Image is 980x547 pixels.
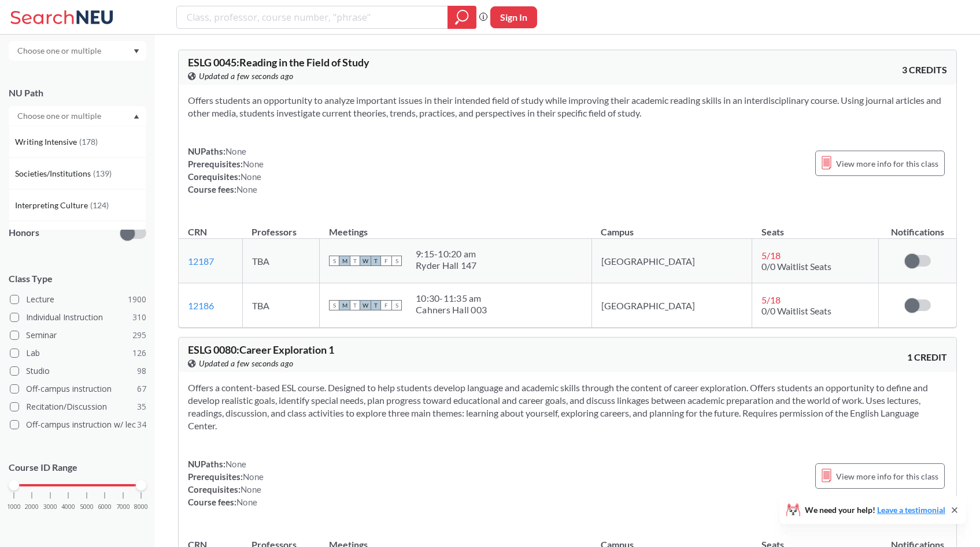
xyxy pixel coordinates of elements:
td: [GEOGRAPHIC_DATA] [591,283,752,328]
span: ESLG 0045 : Reading in the Field of Study [188,56,369,69]
span: T [371,256,381,266]
span: T [371,300,381,310]
th: Professors [242,214,320,239]
span: 7000 [116,504,130,510]
span: 34 [137,418,146,431]
span: 67 [137,383,146,395]
span: 2000 [25,504,39,510]
label: Lab [10,346,146,361]
div: Ryder Hall 147 [416,260,477,271]
span: 126 [132,347,146,359]
span: Interpreting Culture [15,199,90,212]
span: ( 124 ) [90,200,109,210]
span: T [350,300,360,310]
span: None [225,146,246,156]
span: None [236,497,257,507]
span: 3000 [43,504,57,510]
span: 4000 [61,504,75,510]
span: ESLG 0080 : Career Exploration 1 [188,343,334,356]
div: Cahners Hall 003 [416,304,487,316]
span: 310 [132,311,146,324]
input: Choose one or multiple [12,109,109,123]
div: NU Path [9,87,146,99]
span: 5000 [80,504,94,510]
p: Honors [9,226,39,239]
span: 3 CREDITS [902,63,947,76]
span: S [391,256,402,266]
label: Off-campus instruction w/ lec [10,417,146,432]
button: Sign In [490,6,537,28]
span: W [360,300,371,310]
th: Meetings [320,214,592,239]
span: T [350,256,360,266]
span: None [243,471,264,482]
span: S [329,256,339,266]
span: Class Type [9,272,146,285]
span: Societies/Institutions [15,167,93,180]
label: Seminar [10,328,146,343]
section: Offers a content-based ESL course. Designed to help students develop language and academic skills... [188,381,947,432]
span: 1 CREDIT [907,351,947,364]
span: None [241,171,261,182]
th: Seats [752,214,879,239]
div: Dropdown arrowWriting Intensive(178)Societies/Institutions(139)Interpreting Culture(124)Differenc... [9,106,146,126]
span: 8000 [134,504,148,510]
span: 0/0 Waitlist Seats [761,261,831,272]
th: Notifications [879,214,957,239]
span: View more info for this class [836,156,938,171]
span: M [339,300,350,310]
label: Recitation/Discussion [10,399,146,414]
a: 12186 [188,300,214,311]
input: Choose one or multiple [12,44,109,58]
span: Writing Intensive [15,136,79,148]
td: TBA [242,283,320,328]
label: Studio [10,364,146,379]
span: S [391,300,402,310]
span: S [329,300,339,310]
span: 6000 [98,504,112,510]
a: Leave a testimonial [877,505,945,515]
span: We need your help! [805,506,945,514]
span: View more info for this class [836,469,938,484]
span: M [339,256,350,266]
svg: Dropdown arrow [134,49,139,54]
span: 35 [137,400,146,413]
span: 5 / 18 [761,294,781,305]
div: magnifying glass [448,6,476,29]
span: 295 [132,329,146,342]
span: 1000 [7,504,21,510]
span: 1900 [128,293,146,306]
td: TBA [242,239,320,283]
input: Class, professor, course number, "phrase" [186,8,439,27]
a: 12187 [188,256,214,267]
span: None [241,484,261,494]
span: ( 178 ) [79,137,98,147]
span: 5 / 18 [761,250,781,261]
span: None [243,159,264,169]
span: F [381,300,391,310]
label: Individual Instruction [10,310,146,325]
span: Updated a few seconds ago [199,70,294,83]
span: W [360,256,371,266]
div: NUPaths: Prerequisites: Corequisites: Course fees: [188,458,264,508]
div: CRN [188,226,207,238]
div: 10:30 - 11:35 am [416,293,487,304]
svg: Dropdown arrow [134,114,139,119]
div: NUPaths: Prerequisites: Corequisites: Course fees: [188,145,264,196]
div: 9:15 - 10:20 am [416,248,477,260]
td: [GEOGRAPHIC_DATA] [591,239,752,283]
section: Offers students an opportunity to analyze important issues in their intended field of study while... [188,94,947,119]
span: Updated a few seconds ago [199,357,294,370]
span: 98 [137,365,146,377]
th: Campus [591,214,752,239]
span: None [225,459,246,469]
span: ( 139 ) [93,168,112,178]
span: F [381,256,391,266]
p: Course ID Range [9,461,146,474]
label: Off-campus instruction [10,381,146,396]
label: Lecture [10,292,146,307]
span: None [236,184,257,194]
div: Dropdown arrow [9,41,146,61]
span: 0/0 Waitlist Seats [761,305,831,316]
svg: magnifying glass [455,9,469,25]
